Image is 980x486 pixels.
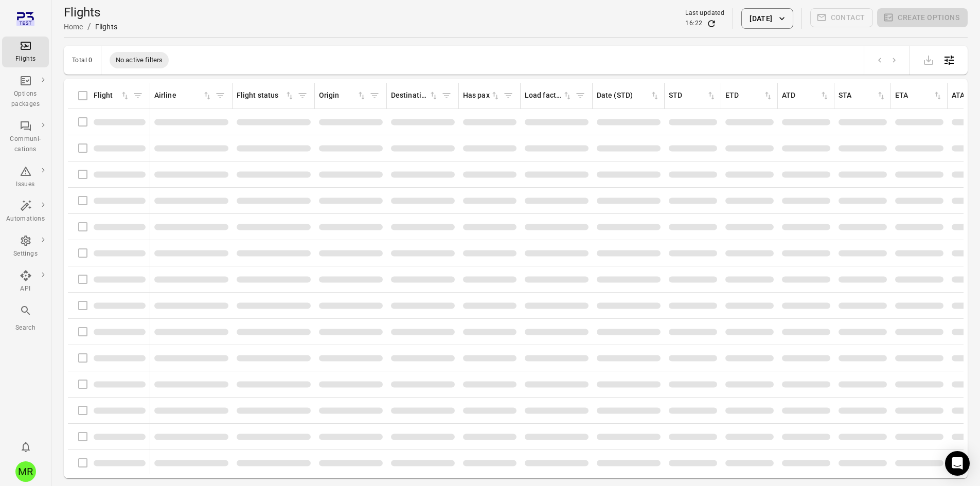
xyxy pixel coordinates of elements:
[877,8,968,29] span: Please make a selection to create an option package
[11,457,40,486] button: Maurice Robin Nicholas
[2,37,49,67] a: Flights
[945,451,970,476] div: Open Intercom Messenger
[2,301,49,336] button: Search
[685,19,702,29] div: 16:22
[2,71,49,113] a: Options packages
[2,266,49,297] a: API
[6,214,45,224] div: Automations
[895,90,943,101] div: Sort by ETA in ascending order
[725,90,773,101] div: Sort by ETD in ascending order
[2,117,49,158] a: Communi-cations
[72,57,93,64] div: Total 0
[918,55,939,64] span: Please make a selection to export
[6,179,45,190] div: Issues
[6,54,45,64] div: Flights
[669,90,717,101] div: Sort by STD in ascending order
[872,53,901,67] nav: pagination navigation
[597,90,660,101] div: Sort by date (STD) in ascending order
[573,88,588,103] span: Filter by load factor
[6,323,45,333] div: Search
[64,4,117,21] h1: Flights
[64,21,117,33] nav: Breadcrumbs
[87,21,91,33] li: /
[391,90,439,101] div: Sort by destination in ascending order
[6,249,45,259] div: Settings
[212,88,228,103] span: Filter by airline
[6,284,45,294] div: API
[6,89,45,110] div: Options packages
[2,231,49,262] a: Settings
[2,162,49,193] a: Issues
[110,55,169,65] span: No active filters
[15,461,36,482] div: MR
[525,90,573,101] div: Sort by load factor in ascending order
[2,196,49,227] a: Automations
[295,88,310,103] span: Filter by flight status
[741,8,793,29] button: [DATE]
[6,134,45,155] div: Communi-cations
[95,22,117,32] div: Flights
[237,90,295,101] div: Sort by flight status in ascending order
[319,90,367,101] div: Sort by origin in ascending order
[685,8,724,19] div: Last updated
[154,90,212,101] div: Sort by airline in ascending order
[463,90,501,101] div: Sort by has pax in ascending order
[782,90,830,101] div: Sort by ATD in ascending order
[501,88,516,103] span: Filter by has pax
[706,19,717,29] button: Refresh data
[939,50,959,70] button: Open table configuration
[64,23,83,31] a: Home
[130,88,146,103] span: Filter by flight
[810,8,874,29] span: Please make a selection to create communications
[367,88,382,103] span: Filter by origin
[439,88,454,103] span: Filter by destination
[839,90,886,101] div: Sort by STA in ascending order
[94,90,130,101] div: Sort by flight in ascending order
[15,437,36,457] button: Notifications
